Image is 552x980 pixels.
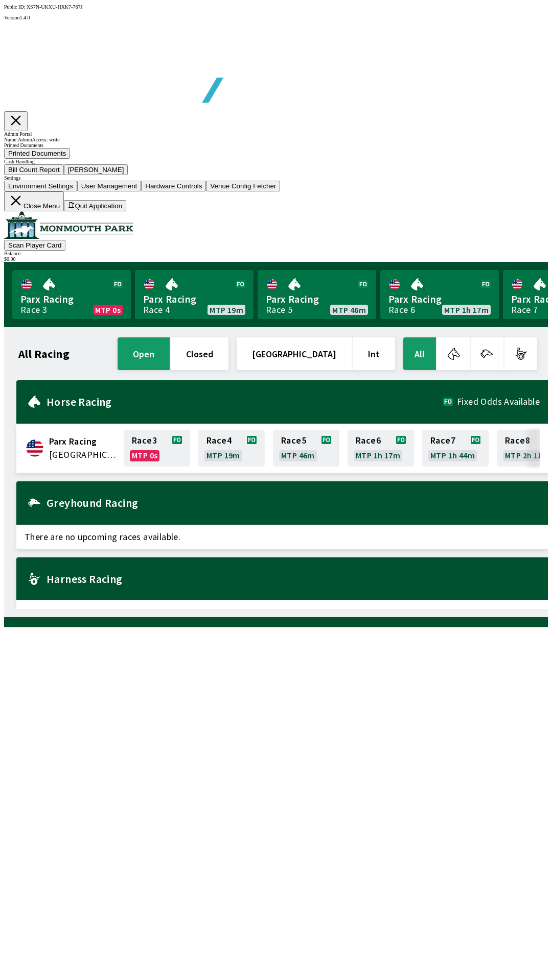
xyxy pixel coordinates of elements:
[206,436,232,445] span: Race 4
[206,181,280,191] button: Venue Config Fetcher
[47,575,540,583] h2: Harness Racing
[16,600,548,625] span: There are no upcoming races available.
[143,306,170,314] div: Race 4
[457,398,540,406] span: Fixed Odds Available
[64,200,126,211] button: Quit Application
[4,191,64,211] button: Close Menu
[444,306,489,314] span: MTP 1h 17m
[258,270,376,319] a: Parx RacingRace 5MTP 46m
[505,451,549,459] span: MTP 2h 11m
[430,436,455,445] span: Race 7
[4,256,548,262] div: $ 0.00
[237,337,352,370] button: [GEOGRAPHIC_DATA]
[4,175,548,181] div: Settings
[141,181,206,191] button: Hardware Controls
[77,181,142,191] button: User Management
[132,436,157,445] span: Race 3
[332,306,366,314] span: MTP 46m
[353,337,395,370] button: Int
[27,4,82,10] span: XS7N-UKXU-HXK7-767J
[388,292,491,306] span: Parx Racing
[4,251,548,256] div: Balance
[49,435,118,448] span: Parx Racing
[281,436,306,445] span: Race 5
[143,292,245,306] span: Parx Racing
[95,306,121,314] span: MTP 0s
[18,350,70,358] h1: All Racing
[388,306,415,314] div: Race 6
[118,337,170,370] button: open
[28,20,321,128] img: global tote logo
[4,4,548,10] div: Public ID:
[380,270,499,319] a: Parx RacingRace 6MTP 1h 17m
[281,451,315,459] span: MTP 46m
[266,306,292,314] div: Race 5
[47,398,443,406] h2: Horse Racing
[124,430,190,467] a: Race3MTP 0s
[198,430,265,467] a: Race4MTP 19m
[4,159,548,164] div: Cash Handling
[4,15,548,20] div: Version 1.4.0
[132,451,157,459] span: MTP 0s
[171,337,228,370] button: closed
[356,436,381,445] span: Race 6
[356,451,400,459] span: MTP 1h 17m
[47,499,540,507] h2: Greyhound Racing
[64,164,128,175] button: [PERSON_NAME]
[4,137,548,142] div: Name: Admin Access: write
[505,436,530,445] span: Race 8
[4,142,548,148] div: Printed Documents
[4,181,77,191] button: Environment Settings
[20,292,123,306] span: Parx Racing
[210,306,243,314] span: MTP 19m
[511,306,538,314] div: Race 7
[49,448,118,461] span: United States
[20,306,47,314] div: Race 3
[348,430,414,467] a: Race6MTP 1h 17m
[4,240,65,251] button: Scan Player Card
[16,525,548,549] span: There are no upcoming races available.
[266,292,368,306] span: Parx Racing
[4,211,133,239] img: venue logo
[12,270,131,319] a: Parx RacingRace 3MTP 0s
[403,337,436,370] button: All
[430,451,475,459] span: MTP 1h 44m
[206,451,240,459] span: MTP 19m
[4,131,548,137] div: Admin Portal
[273,430,339,467] a: Race5MTP 46m
[422,430,489,467] a: Race7MTP 1h 44m
[135,270,254,319] a: Parx RacingRace 4MTP 19m
[4,148,70,159] button: Printed Documents
[4,164,64,175] button: Bill Count Report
